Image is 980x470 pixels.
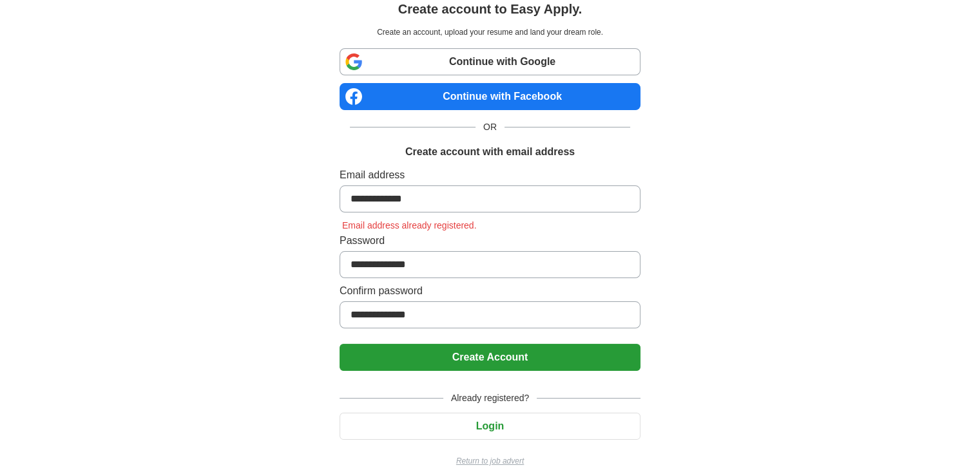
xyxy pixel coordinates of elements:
[340,420,640,431] a: Login
[342,26,638,38] p: Create an account, upload your resume and land your dream role.
[340,220,479,230] span: Email address already registered.
[340,233,640,249] label: Password
[340,83,640,110] a: Continue with Facebook
[340,413,640,440] button: Login
[340,167,640,183] label: Email address
[340,283,640,299] label: Confirm password
[340,48,640,75] a: Continue with Google
[476,120,504,134] span: OR
[340,455,640,467] a: Return to job advert
[405,144,575,160] h1: Create account with email address
[340,344,640,371] button: Create Account
[443,391,537,405] span: Already registered?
